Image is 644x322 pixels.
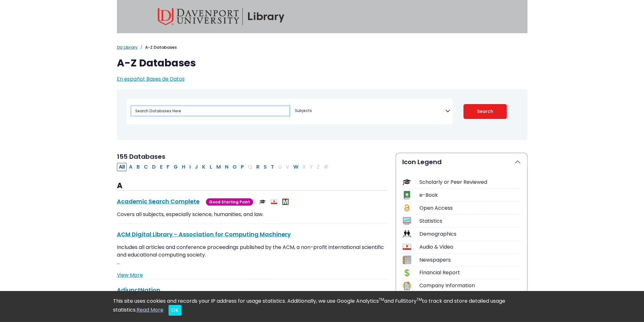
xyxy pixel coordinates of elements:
[419,217,521,225] div: Statistics
[419,230,521,238] div: Demographics
[135,163,142,171] button: Filter Results B
[259,199,266,205] img: Scholarly or Peer Reviewed
[403,243,411,251] img: Icon Audio & Video
[193,163,200,171] button: Filter Results J
[158,8,284,25] img: Davenport University Library
[463,104,507,119] button: Submit for Search Results
[188,163,193,171] button: Filter Results I
[231,163,239,171] button: Filter Results O
[403,282,411,290] img: Icon Company Information
[417,297,422,302] sup: TM
[169,305,182,316] button: Close
[403,230,411,238] img: Icon Demographics
[254,163,261,171] button: Filter Results R
[419,256,521,264] div: Newspapers
[180,163,187,171] button: Filter Results H
[403,256,411,264] img: Icon Newspapers
[223,163,230,171] button: Filter Results N
[419,178,521,186] div: Scholarly or Peer Reviewed
[158,163,164,171] button: Filter Results E
[291,163,300,171] button: Filter Results W
[282,199,289,205] img: MeL (Michigan electronic Library)
[172,163,180,171] button: Filter Results G
[150,163,158,171] button: Filter Results D
[403,204,411,212] img: Icon Open Access
[200,163,207,171] button: Filter Results K
[117,163,127,171] button: All
[117,163,331,170] div: Alpha-list to filter by first letter of database name
[206,198,253,206] span: Good Starting Point
[269,163,276,171] button: Filter Results T
[295,109,445,114] textarea: Search
[117,44,138,50] a: DU Library
[117,197,200,205] a: Academic Search Complete
[127,163,134,171] button: Filter Results A
[208,163,214,171] button: Filter Results L
[403,217,411,225] img: Icon Statistics
[117,244,388,266] p: Includes all articles and conference proceedings published by the ACM, a non-profit international...
[403,191,411,199] img: Icon e-Book
[131,106,289,115] input: Search database by title or keyword
[138,44,177,51] li: A-Z Databases
[379,297,384,302] sup: TM
[419,191,521,199] div: e-Book
[137,306,163,313] a: Read More
[214,163,223,171] button: Filter Results M
[262,163,269,171] button: Filter Results S
[271,199,277,205] img: Audio & Video
[117,152,165,161] span: 155 Databases
[419,282,521,289] div: Company Information
[142,163,150,171] button: Filter Results C
[419,269,521,276] div: Financial Report
[403,178,411,186] img: Icon Scholarly or Peer Reviewed
[117,230,291,238] a: ACM Digital Library - Association for Computing Machinery
[117,181,388,191] h3: A
[419,204,521,212] div: Open Access
[117,44,527,51] nav: breadcrumb
[419,243,521,251] div: Audio & Video
[403,269,411,277] img: Icon Financial Report
[117,286,160,294] a: AdjunctNation
[239,163,246,171] button: Filter Results P
[113,297,531,316] div: This site uses cookies and records your IP address for usage statistics. Additionally, we use Goo...
[117,75,185,83] a: En español: Bases de Datos
[165,163,171,171] button: Filter Results F
[117,57,527,69] h1: A-Z Databases
[117,89,527,140] nav: Search filters
[396,153,527,171] button: Icon Legend
[117,211,388,218] p: Covers all subjects, especially science, humanities, and law.
[117,271,143,279] a: View More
